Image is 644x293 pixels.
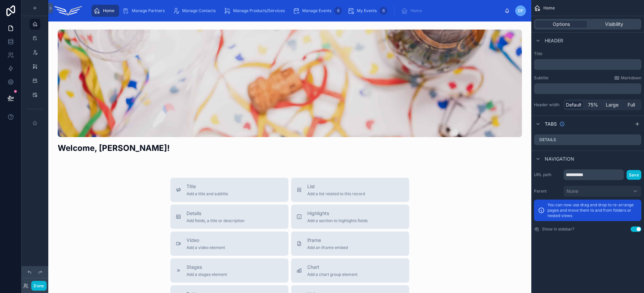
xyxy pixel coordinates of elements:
span: Navigation [545,156,574,162]
span: Add a video element [186,245,225,250]
div: 6 [334,7,342,15]
span: Add a chart group element [307,272,358,277]
button: Done [31,281,46,291]
button: ChartAdd a chart group element [291,258,409,283]
label: URL path [534,172,561,177]
span: 75% [588,101,598,108]
span: iframe [307,237,348,244]
button: Save [627,170,641,180]
span: Header [545,37,563,44]
a: Manage Partners [120,5,169,17]
button: iframeAdd an iframe embed [291,232,409,256]
a: Manage Contacts [171,5,220,17]
span: Add a title and subtitle [186,191,228,197]
label: Subtitle [534,75,548,81]
a: Manage Products/Services [222,5,289,17]
span: Manage Events [302,8,331,13]
span: Add a stages element [186,272,227,277]
span: None [567,188,578,195]
span: Stages [186,264,227,270]
span: Add a section to highlights fields [307,218,368,223]
div: scrollable content [534,83,641,94]
span: Manage Contacts [182,8,216,13]
span: Manage Partners [132,8,165,13]
span: DF [518,8,523,13]
div: 6 [379,7,387,15]
button: None [563,185,641,197]
span: Large [606,101,619,108]
span: Add a list related to this record [307,191,365,197]
span: Tabs [545,121,557,127]
div: scrollable content [88,3,504,18]
span: List [307,183,365,190]
span: Visibility [605,21,623,28]
span: Highlights [307,210,368,217]
p: You can now use drag and drop to re-arrange pages and move them to and from folders or nested views [547,202,637,218]
span: Chart [307,264,358,270]
label: Details [539,137,556,142]
label: Parent [534,189,561,194]
span: Home [411,8,422,13]
a: Home [399,5,427,17]
div: scrollable content [534,59,641,70]
span: Options [553,21,570,28]
a: Home [92,5,119,17]
a: My Events6 [345,5,389,17]
span: Add an iframe embed [307,245,348,250]
span: Title [186,183,228,190]
span: Default [566,101,582,108]
label: Title [534,51,641,56]
label: Show in sidebar? [542,226,574,232]
a: Manage Events6 [291,5,344,17]
img: App logo [54,5,83,16]
span: Home [103,8,114,13]
button: DetailsAdd fields, a title or description [170,205,288,229]
span: Details [186,210,245,217]
button: VideoAdd a video element [170,232,288,256]
button: ListAdd a list related to this record [291,178,409,202]
button: HighlightsAdd a section to highlights fields [291,205,409,229]
button: StagesAdd a stages element [170,258,288,283]
span: Manage Products/Services [233,8,285,13]
span: My Events [357,8,377,13]
span: Full [628,101,635,108]
span: Markdown [621,75,641,81]
span: Home [543,5,555,11]
span: Add fields, a title or description [186,218,245,223]
span: Video [186,237,225,244]
button: TitleAdd a title and subtitle [170,178,288,202]
label: Header width [534,102,561,108]
a: Markdown [614,75,641,81]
